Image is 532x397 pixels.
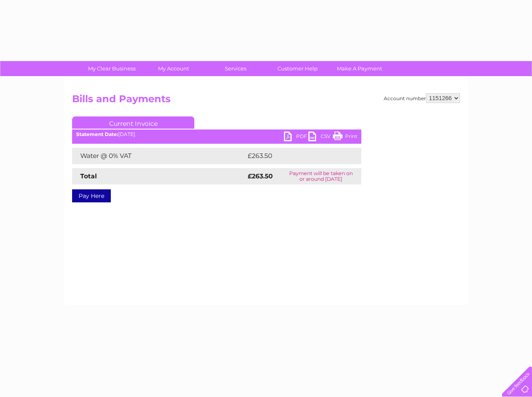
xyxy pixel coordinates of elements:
a: Pay Here [72,189,111,202]
a: My Account [140,61,207,76]
a: Customer Help [264,61,331,76]
a: Make A Payment [326,61,393,76]
h2: Bills and Payments [72,93,460,109]
td: £263.50 [246,148,347,164]
strong: £263.50 [248,172,273,180]
strong: Total [80,172,97,180]
a: My Clear Business [78,61,145,76]
a: Print [333,132,357,143]
a: CSV [308,132,333,143]
a: Services [202,61,269,76]
td: Payment will be taken on or around [DATE] [281,168,361,184]
div: Account number [384,93,460,103]
a: PDF [284,132,308,143]
a: Current Invoice [72,116,194,129]
div: [DATE] [72,132,361,137]
td: Water @ 0% VAT [72,148,246,164]
b: Statement Date: [76,131,118,137]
